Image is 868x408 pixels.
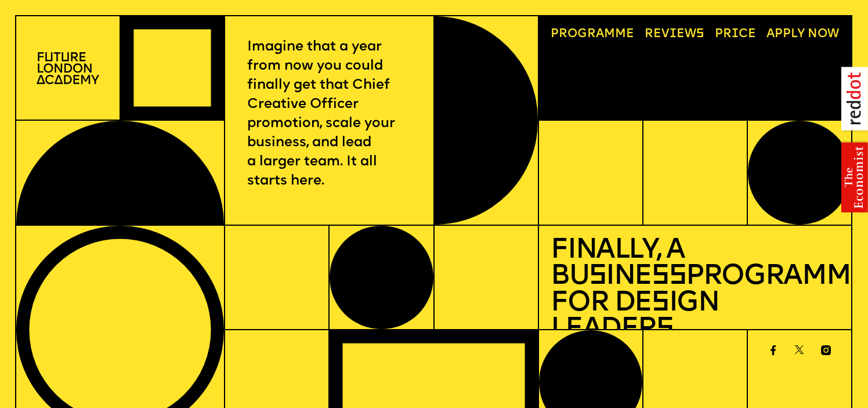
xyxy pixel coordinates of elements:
span: s [652,290,669,317]
a: Price [709,22,762,46]
span: s [589,263,606,291]
span: s [656,316,674,344]
a: Reviews [639,22,711,46]
a: Apply now [761,22,845,46]
span: a [596,28,604,40]
h1: Finally, a Bu ine Programme for De ign Leader [551,238,839,344]
a: Programme [545,22,641,46]
span: ss [652,263,686,291]
p: Imagine that a year from now you could finally get that Chief Creative Officer promotion, scale y... [247,38,411,190]
span: A [766,28,775,40]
